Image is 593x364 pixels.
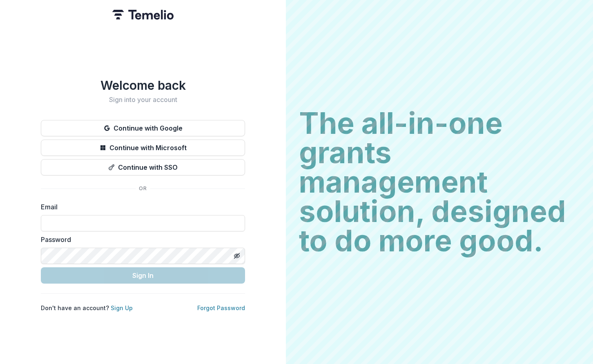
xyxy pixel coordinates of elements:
button: Sign In [41,267,245,284]
button: Continue with SSO [41,159,245,175]
label: Email [41,202,240,212]
h2: Sign into your account [41,96,245,104]
h1: Welcome back [41,78,245,93]
button: Continue with Microsoft [41,140,245,156]
p: Don't have an account? [41,304,133,312]
button: Toggle password visibility [230,249,243,262]
a: Sign Up [111,304,133,311]
img: Temelio [112,10,174,20]
a: Forgot Password [197,304,245,311]
label: Password [41,235,240,244]
button: Continue with Google [41,120,245,136]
